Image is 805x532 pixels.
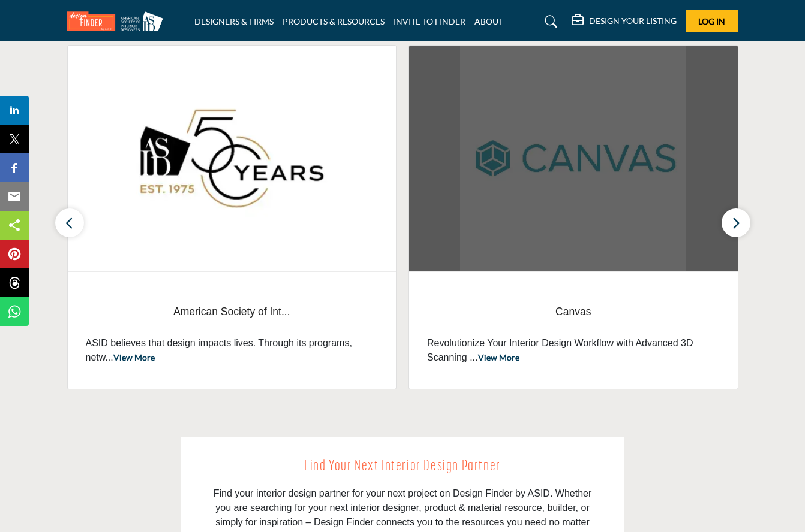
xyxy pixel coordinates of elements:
img: Canvas [409,46,738,271]
p: Revolutionize Your Interior Design Workflow with Advanced 3D Scanning ... [427,336,720,365]
a: View More [113,352,155,362]
img: Site Logo [67,11,169,31]
span: American Society of Interior Designers [86,296,379,328]
button: Log In [686,10,738,32]
span: Canvas [427,304,720,319]
a: INVITE TO FINDER [394,16,465,26]
h2: Find Your Next Interior Design Partner [208,455,597,478]
span: American Society of Int... [86,304,379,319]
a: Canvas [427,296,720,328]
a: View More [478,352,519,362]
a: PRODUCTS & RESOURCES [283,16,385,26]
img: American Society of Interior Designers [68,46,397,271]
a: ABOUT [474,16,503,26]
a: Search [533,12,565,31]
p: ASID believes that design impacts lives. Through its programs, netw... [86,336,379,365]
a: DESIGNERS & FIRMS [194,16,274,26]
h5: DESIGN YOUR LISTING [589,16,677,26]
div: DESIGN YOUR LISTING [572,14,677,29]
a: American Society of Int... [86,296,379,328]
span: Log In [698,16,725,26]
